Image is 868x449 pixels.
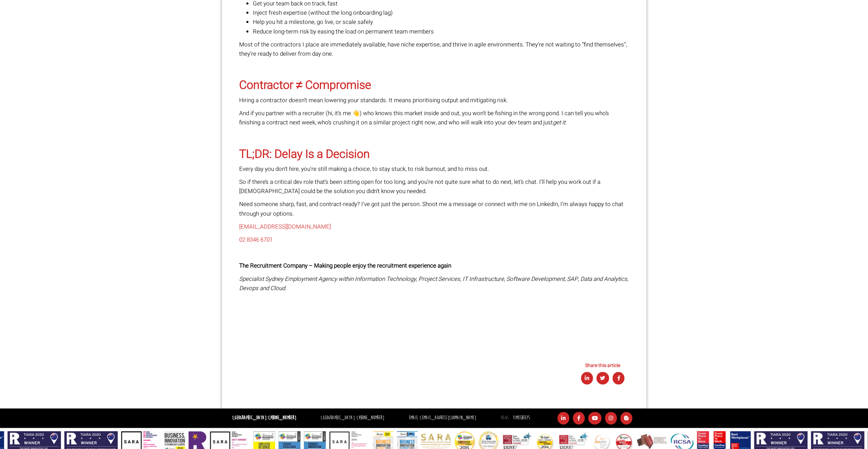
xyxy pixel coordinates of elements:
p: Most of the contractors I place are immediately available, have niche expertise, and thrive in ag... [239,40,629,58]
li: Inject fresh expertise (without the long onboarding lag) [253,8,629,17]
strong: Contractor ≠ Compromise [239,77,371,94]
a: 02 8346 6701 [239,235,273,244]
a: [EMAIL_ADDRESS][DOMAIN_NAME] [420,414,476,421]
a: [PHONE_NUMBER] [357,414,384,421]
p: And if you partner with a recruiter (hi, it’s me 👋) who knows this market inside and out, you won... [239,109,629,127]
li: Reduce long-term risk by easing the load on permanent team members [253,27,629,36]
a: News [501,414,509,421]
em: Specialist Sydney Employment Agency within Information Technology, Project Services, IT Infrastru... [239,275,628,292]
a: Timesheets [513,414,530,421]
em: get it [553,118,565,127]
a: [PHONE_NUMBER] [268,414,296,421]
p: Every day you don’t hire, you're still making a choice, to stay stuck, to risk burnout, and to mi... [239,164,629,174]
p: Need someone sharp, fast, and contract-ready? I’ve got just the person. Shoot me a message or con... [239,200,629,218]
a: [EMAIL_ADDRESS][DOMAIN_NAME] [239,222,331,231]
strong: [GEOGRAPHIC_DATA]: [232,414,296,421]
li: Email: [407,413,478,423]
li: [GEOGRAPHIC_DATA]: [319,413,386,423]
strong: The Recruitment Company – Making people enjoy the recruitment experience again [239,261,451,270]
li: Help you hit a milestone, go live, or scale safely [253,17,629,27]
h6: Share this article [580,363,625,368]
strong: TL;DR: Delay Is a Decision [239,146,370,163]
p: Hiring a contractor doesn’t mean lowering your standards. It means prioritising output and mitiga... [239,96,629,105]
p: So if there’s a critical dev role that’s been sitting open for too long, and you’re not quite sur... [239,177,629,196]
